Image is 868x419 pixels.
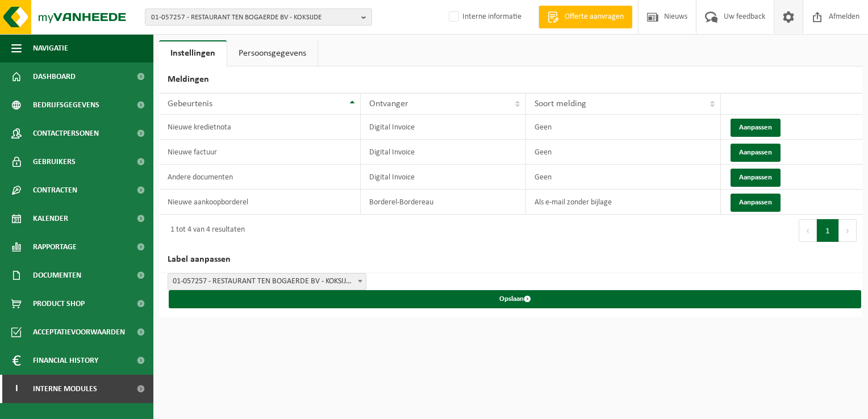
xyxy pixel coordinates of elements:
button: 01-057257 - RESTAURANT TEN BOGAERDE BV - KOKSIJDE [145,9,372,26]
button: Next [839,219,857,242]
button: 1 [817,219,839,242]
span: 01-057257 - RESTAURANT TEN BOGAERDE BV - KOKSIJDE [168,274,366,290]
td: Digital Invoice [361,140,527,165]
span: 01-057257 - RESTAURANT TEN BOGAERDE BV - KOKSIJDE [168,273,366,290]
td: Geen [526,165,721,190]
td: Geen [526,140,721,165]
span: Ontvanger [369,99,408,108]
span: Interne modules [33,375,97,403]
td: Andere documenten [159,165,361,190]
h2: Label aanpassen [159,246,862,273]
h2: Meldingen [159,66,862,93]
button: Aanpassen [731,169,781,187]
button: Aanpassen [731,119,781,137]
td: Als e-mail zonder bijlage [526,190,721,215]
span: Product Shop [33,290,85,318]
a: Instellingen [159,40,227,66]
span: Soort melding [535,99,586,108]
a: Offerte aanvragen [539,6,632,28]
span: Dashboard [33,62,76,91]
span: Financial History [33,346,98,375]
span: Documenten [33,261,81,290]
td: Digital Invoice [361,115,527,140]
td: Nieuwe aankoopborderel [159,190,361,215]
span: Navigatie [33,34,68,62]
button: Opslaan [169,290,861,308]
span: Acceptatievoorwaarden [33,318,125,346]
span: Contactpersonen [33,119,99,148]
td: Borderel-Bordereau [361,190,527,215]
span: Kalender [33,204,68,233]
td: Nieuwe kredietnota [159,115,361,140]
span: Gebeurtenis [168,99,212,108]
td: Geen [526,115,721,140]
label: Interne informatie [446,9,521,26]
span: I [11,375,22,403]
button: Aanpassen [731,194,781,212]
td: Nieuwe factuur [159,140,361,165]
td: Digital Invoice [361,165,527,190]
button: Previous [799,219,817,242]
span: 01-057257 - RESTAURANT TEN BOGAERDE BV - KOKSIJDE [151,9,357,26]
span: Offerte aanvragen [562,11,627,23]
button: Aanpassen [731,144,781,162]
span: Bedrijfsgegevens [33,91,99,119]
span: Rapportage [33,233,77,261]
div: 1 tot 4 van 4 resultaten [165,220,245,241]
span: Contracten [33,176,77,204]
a: Persoonsgegevens [227,40,318,66]
span: Gebruikers [33,148,76,176]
